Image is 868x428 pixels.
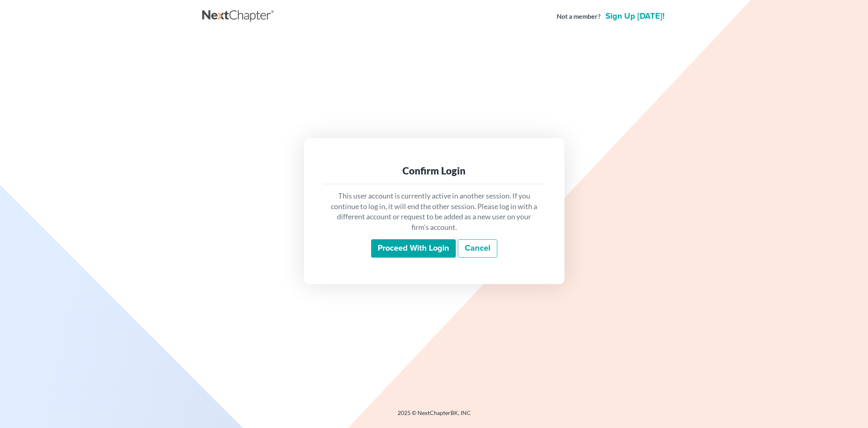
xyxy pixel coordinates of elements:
[330,164,538,177] div: Confirm Login
[557,12,601,21] strong: Not a member?
[371,239,456,258] input: Proceed with login
[202,409,666,424] div: 2025 © NextChapterBK, INC
[604,12,666,20] a: Sign up [DATE]!
[330,191,538,233] p: This user account is currently active in another session. If you continue to log in, it will end ...
[458,239,497,258] a: Cancel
